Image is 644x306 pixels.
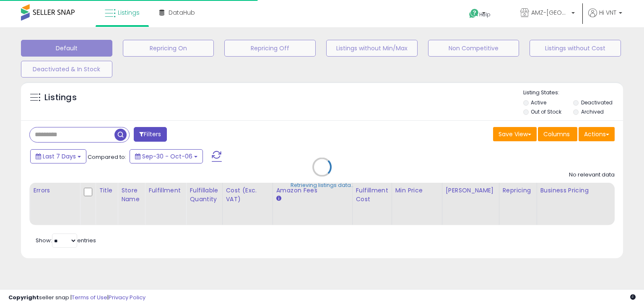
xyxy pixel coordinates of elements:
button: Deactivated & In Stock [21,61,112,78]
a: Terms of Use [72,293,107,301]
span: AMZ-[GEOGRAPHIC_DATA] [531,8,569,17]
i: Get Help [469,8,479,19]
button: Listings without Min/Max [326,40,418,57]
button: Repricing On [123,40,214,57]
strong: Copyright [8,293,39,301]
span: DataHub [169,8,195,17]
a: Help [462,2,507,27]
span: Hi VNT [599,8,616,17]
button: Repricing Off [224,40,316,57]
span: Listings [118,8,140,17]
button: Listings without Cost [530,40,621,57]
span: Help [479,11,491,18]
a: Privacy Policy [109,293,145,301]
div: Retrieving listings data.. [291,182,353,189]
button: Default [21,40,112,57]
button: Non Competitive [428,40,519,57]
a: Hi VNT [588,8,622,27]
div: seller snap | | [8,294,145,302]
